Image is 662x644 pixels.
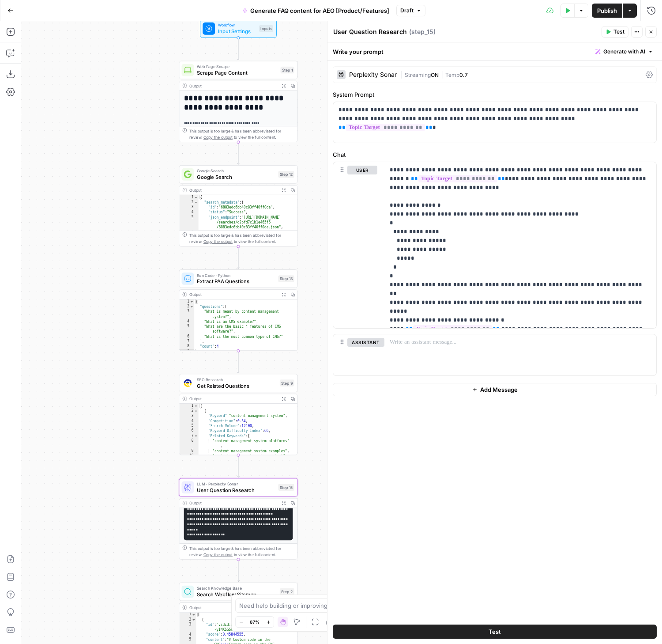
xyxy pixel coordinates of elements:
button: Publish [592,4,622,18]
span: Web Page Scrape [197,64,277,70]
button: Generate FAQ content for AEO [Product/Features] [237,4,395,18]
span: Google Search [197,173,275,181]
div: 2 [179,200,198,205]
g: Edge from step_15 to step_2 [237,560,239,582]
div: 2 [179,304,194,309]
div: Step 2 [280,588,294,595]
div: This output is too large & has been abbreviated for review. to view the full content. [189,128,294,140]
div: user [333,162,377,328]
div: 5 [179,424,198,428]
div: 1 [179,613,196,617]
div: 1 [179,195,198,200]
label: Chat [333,150,657,159]
span: User Question Research [197,486,275,494]
button: Test [333,625,657,639]
span: ( step_15 ) [409,27,436,36]
div: Run Code · PythonExtract PAA QuestionsStep 13Output{ "questions":[ "What is meant by content mana... [179,269,297,351]
span: Extract PAA Questions [197,277,275,285]
span: Search Webflow Sitemap [197,591,277,598]
div: WorkflowInput SettingsInputs [179,19,297,38]
span: Scrape Page Content [197,69,277,76]
span: Test [613,28,624,36]
textarea: User Question Research [333,27,407,36]
span: SEO Research [197,376,277,383]
g: Edge from step_1 to step_12 [237,142,239,164]
div: assistant [333,334,377,375]
span: Temp [445,72,459,78]
span: Toggle code folding, rows 1 through 225 [194,195,198,200]
div: 5 [179,324,194,334]
div: 2 [179,409,198,413]
span: Toggle code folding, rows 1 through 9 [190,299,194,304]
span: Toggle code folding, rows 7 through 16 [194,434,198,439]
button: Generate with AI [592,46,657,57]
div: Output [189,292,277,298]
span: Publish [597,6,617,15]
span: Streaming [405,72,431,78]
span: Generate with AI [603,48,645,56]
label: System Prompt [333,90,657,99]
span: Get Related Questions [197,382,277,390]
span: Toggle code folding, rows 2 through 7 [190,304,194,309]
div: 4 [179,210,198,215]
div: 9 [179,349,194,354]
span: ON [431,72,439,78]
div: 6 [179,334,194,339]
span: Add Message [480,385,518,394]
g: Edge from start to step_1 [237,38,239,60]
div: Step 1 [281,67,294,74]
span: Google Search [197,168,275,174]
div: 9 [179,449,198,454]
div: This output is too large & has been abbreviated for review. to view the full content. [189,546,294,558]
div: 3 [179,205,198,210]
div: 1 [179,299,194,304]
button: Add Message [333,383,657,396]
div: Output [189,500,277,506]
span: Toggle code folding, rows 2 through 21 [192,617,196,622]
span: Run Code · Python [197,272,275,278]
div: 4 [179,419,198,424]
span: Copy the output [203,239,233,244]
g: Edge from step_9 to step_15 [237,455,239,477]
button: Draft [396,5,425,16]
div: 8 [179,344,194,349]
span: Copy the output [203,552,233,557]
div: 4 [179,319,194,324]
span: Test [489,627,501,636]
div: 1 [179,404,198,409]
div: Step 12 [278,171,294,178]
div: 8 [179,439,198,449]
div: This output is too large & has been abbreviated for review. to view the full content. [189,232,294,245]
div: 5 [179,215,198,230]
div: 3 [179,622,196,633]
g: Edge from step_13 to step_9 [237,351,239,373]
span: | [400,70,405,79]
span: Toggle code folding, rows 1 through 27 [192,613,196,617]
span: Workflow [218,22,256,28]
div: 3 [179,309,194,319]
div: Output [189,83,277,89]
div: Perplexity Sonar [349,72,397,78]
div: Google SearchGoogle SearchStep 12Output{ "search_metadata":{ "id":"6883edc6bb40c83ff40ff0de", "st... [179,165,297,246]
span: Draft [400,7,414,15]
span: 87% [250,618,260,625]
div: 3 [179,414,198,419]
span: | [439,70,445,79]
span: Generate FAQ content for AEO [Product/Features] [250,6,389,15]
div: Output [189,604,277,610]
g: Edge from step_12 to step_13 [237,246,239,269]
div: 4 [179,633,196,637]
div: 7 [179,339,194,344]
span: LLM · Perplexity Sonar [197,481,275,487]
div: Write your prompt [327,42,662,61]
div: 10 [179,454,198,458]
button: Test [602,26,628,38]
span: Toggle code folding, rows 2 through 18 [194,409,198,413]
div: Output [189,187,277,193]
div: 6 [179,429,198,434]
button: user [347,166,377,174]
div: Step 13 [278,275,294,282]
span: Toggle code folding, rows 2 through 12 [194,200,198,205]
div: Step 9 [280,379,294,386]
span: Toggle code folding, rows 1 through 128 [194,404,198,409]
